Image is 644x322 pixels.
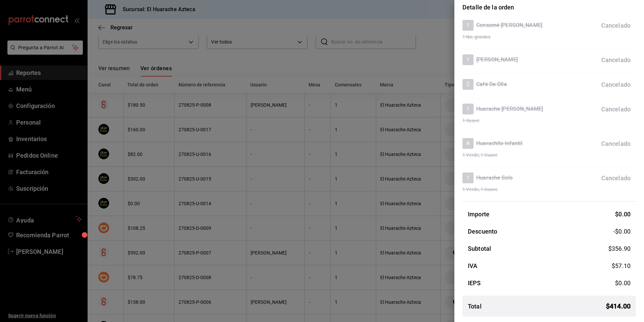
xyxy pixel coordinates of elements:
h4: Huarachito Infantil [476,139,522,147]
span: -$0.00 [613,227,631,236]
h4: Huarache Solo [476,174,513,182]
span: 1 Verde, 1 Suave [462,152,631,159]
span: 1 Verde, 1 Suave [462,186,631,193]
div: Cancelado [601,21,631,30]
h4: [PERSON_NAME] [476,56,518,64]
span: $ 57.10 [612,262,631,269]
span: 1 [462,56,474,64]
span: $ 414.00 [606,301,631,311]
h3: IVA [468,261,477,270]
h3: Importe [468,210,489,219]
h3: IEPS [468,278,481,288]
h3: Detalle de la orden [462,3,636,12]
span: 1 No, gracias [462,33,631,41]
span: 1 [462,174,474,182]
h4: Huarache [PERSON_NAME] [476,105,543,113]
h3: Total [468,302,482,311]
h4: Consomé [PERSON_NAME] [476,21,542,29]
h4: Café De Olla [476,80,507,88]
div: Cancelado [601,105,631,114]
div: Cancelado [601,55,631,64]
div: Cancelado [601,173,631,183]
span: $ 356.90 [608,245,631,252]
h3: Subtotal [468,244,491,253]
span: 1 [462,105,474,113]
span: 2 [462,80,474,88]
span: 1 Suave [462,117,631,124]
span: 1 [462,21,474,29]
span: $ 0.00 [615,279,631,287]
div: Cancelado [601,80,631,89]
span: 4 [462,139,474,147]
span: $ 0.00 [615,211,631,218]
h3: Descuento [468,227,497,236]
div: Cancelado [601,139,631,148]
